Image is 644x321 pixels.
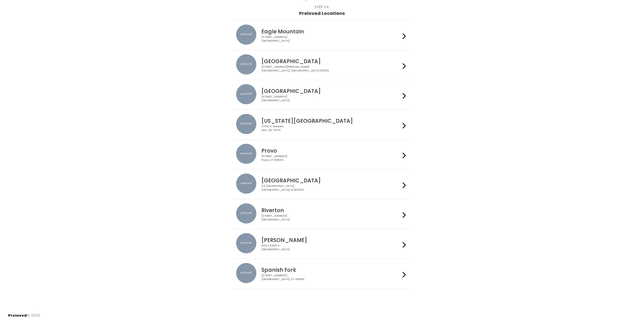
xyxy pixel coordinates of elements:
[261,118,401,124] h4: [US_STATE][GEOGRAPHIC_DATA]
[261,88,401,94] h4: [GEOGRAPHIC_DATA]
[299,11,345,16] h1: Preloved Locations
[261,178,401,183] h4: [GEOGRAPHIC_DATA]
[8,313,27,318] span: Preloved
[261,237,401,243] h4: [PERSON_NAME]
[261,125,401,132] div: 11704 S. Western OKC, OK 73170
[236,84,408,106] a: preloved location [GEOGRAPHIC_DATA] [STREET_ADDRESS][GEOGRAPHIC_DATA]
[261,155,401,162] div: [STREET_ADDRESS] Provo, UT 84604
[8,309,40,318] div: © 2025
[236,84,256,104] img: preloved location
[236,114,256,134] img: preloved location
[236,263,408,284] a: preloved location Spanish Fork [STREET_ADDRESS][GEOGRAPHIC_DATA], UT 84660
[236,24,408,46] a: preloved location Eagle Mountain [STREET_ADDRESS][GEOGRAPHIC_DATA]
[261,244,401,251] div: 834 E 9400 S [GEOGRAPHIC_DATA]
[261,184,401,192] div: 24 [GEOGRAPHIC_DATA] [GEOGRAPHIC_DATA], ID 83440
[236,114,408,135] a: preloved location [US_STATE][GEOGRAPHIC_DATA] 11704 S. WesternOKC, OK 73170
[261,58,401,64] h4: [GEOGRAPHIC_DATA]
[261,35,401,43] div: [STREET_ADDRESS] [GEOGRAPHIC_DATA]
[236,144,256,164] img: preloved location
[261,207,401,213] h4: Riverton
[236,233,408,255] a: preloved location [PERSON_NAME] 834 E 9400 S[GEOGRAPHIC_DATA]
[261,148,401,154] h4: Provo
[261,214,401,221] div: [STREET_ADDRESS] [GEOGRAPHIC_DATA]
[261,267,401,273] h4: Spanish Fork
[236,174,256,194] img: preloved location
[236,54,256,75] img: preloved location
[236,203,256,224] img: preloved location
[236,144,408,165] a: preloved location Provo [STREET_ADDRESS]Provo, UT 84604
[236,233,256,253] img: preloved location
[236,203,408,225] a: preloved location Riverton [STREET_ADDRESS][GEOGRAPHIC_DATA]
[236,263,256,283] img: preloved location
[261,95,401,102] div: [STREET_ADDRESS] [GEOGRAPHIC_DATA]
[261,29,401,34] h4: Eagle Mountain
[236,174,408,195] a: preloved location [GEOGRAPHIC_DATA] 24 [GEOGRAPHIC_DATA][GEOGRAPHIC_DATA], ID 83440
[236,54,408,76] a: preloved location [GEOGRAPHIC_DATA] [STREET_ADDRESS][PERSON_NAME][GEOGRAPHIC_DATA], [GEOGRAPHIC_D...
[236,24,256,45] img: preloved location
[315,5,329,10] div: Step 1/4:
[261,274,401,281] div: [STREET_ADDRESS] [GEOGRAPHIC_DATA], UT 84660
[261,65,401,72] div: [STREET_ADDRESS][PERSON_NAME] [GEOGRAPHIC_DATA], [GEOGRAPHIC_DATA] 62025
